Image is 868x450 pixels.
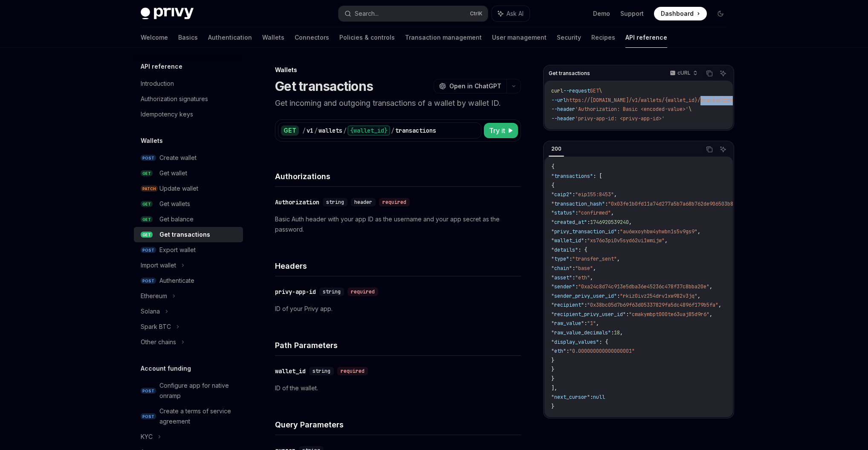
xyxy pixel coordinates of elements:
button: Ask AI [718,144,729,155]
span: "privy_transaction_id" [551,228,617,235]
h1: Get transactions [275,78,373,94]
span: } [551,366,554,373]
div: Create wallet [159,153,197,163]
span: "raw_value_decimals" [551,329,611,336]
a: POSTAuthenticate [134,273,243,288]
div: Ethereum [141,291,167,301]
span: curl [551,87,563,94]
a: POSTExport wallet [134,242,243,258]
span: , [709,283,712,290]
a: Dashboard [654,7,707,20]
div: v1 [307,126,313,135]
div: / [314,126,318,135]
span: https://[DOMAIN_NAME]/v1/wallets/{wallet_id}/transactions [566,97,736,104]
div: / [302,126,306,135]
div: privy-app-id [275,287,316,296]
div: Search... [355,9,379,19]
span: "transaction_hash" [551,200,605,207]
span: "1" [587,320,596,327]
span: "sender_privy_user_id" [551,293,617,299]
span: "display_values" [551,339,599,345]
a: Authorization signatures [134,91,243,107]
span: header [354,199,372,206]
button: Ask AI [718,68,729,79]
button: Ask AI [492,6,529,21]
h4: Authorizations [275,171,521,182]
span: : [ [593,173,602,180]
span: : [584,237,587,244]
div: GET [281,125,299,136]
span: --url [551,97,566,104]
button: Search...CtrlK [339,6,488,21]
a: Policies & controls [339,27,395,48]
span: 'Authorization: Basic <encoded-value>' [575,106,689,113]
span: Try it [489,125,505,136]
h4: Path Parameters [275,340,521,351]
div: Create a terms of service agreement [159,406,238,427]
span: "next_cursor" [551,394,590,401]
a: POSTCreate a terms of service agreement [134,404,243,429]
span: : { [599,339,608,345]
span: Dashboard [661,9,694,18]
span: GET [141,170,153,177]
span: 1746920539240 [590,219,629,226]
p: ID of your Privy app. [275,304,521,314]
div: wallet_id [275,367,306,375]
h4: Headers [275,260,521,272]
a: Basics [178,27,198,48]
span: : [572,191,575,198]
div: 200 [549,144,564,154]
h5: Wallets [141,136,163,146]
span: GET [141,201,153,207]
a: PATCHUpdate wallet [134,181,243,196]
button: Toggle dark mode [714,7,727,20]
span: GET [141,216,153,223]
span: ], [551,385,557,392]
span: Ctrl K [470,10,483,17]
button: Open in ChatGPT [434,79,506,93]
span: \ [599,87,602,94]
span: Get transactions [549,70,590,77]
a: Welcome [141,27,168,48]
div: Export wallet [159,245,196,255]
p: Basic Auth header with your app ID as the username and your app secret as the password. [275,214,521,235]
a: POSTConfigure app for native onramp [134,378,243,404]
span: : [617,228,620,235]
span: "sender" [551,283,575,290]
div: Get wallets [159,199,190,209]
span: --header [551,106,575,113]
span: "wallet_id" [551,237,584,244]
h5: Account funding [141,363,191,374]
span: } [551,357,554,364]
span: "eth" [551,348,566,354]
span: "0x03fe1b0fd11a74d277a5b7a68b762de906503b82cbce2fc791250fd2b77cf137" [608,200,811,207]
span: "transactions" [551,173,593,180]
span: Ask AI [506,9,524,18]
button: Copy the contents from the code block [704,144,715,155]
div: / [391,126,394,135]
span: "recipient_privy_user_id" [551,311,626,318]
div: Introduction [141,78,174,89]
a: Demo [593,9,610,18]
p: ID of the wallet. [275,383,521,393]
span: , [697,293,700,299]
div: required [347,287,378,296]
span: : [587,219,590,226]
div: transactions [395,126,436,135]
a: Recipes [591,27,615,48]
span: : [626,311,629,318]
span: "eth" [575,274,590,281]
span: , [593,265,596,272]
span: , [629,219,632,226]
span: : [605,200,608,207]
a: API reference [625,27,667,48]
div: wallets [318,126,342,135]
div: Authenticate [159,276,194,286]
span: "eip155:8453" [575,191,614,198]
span: , [611,209,614,216]
a: Support [620,9,644,18]
a: Wallets [262,27,284,48]
span: : [572,265,575,272]
div: Wallets [275,66,521,74]
div: Authorization signatures [141,94,208,104]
